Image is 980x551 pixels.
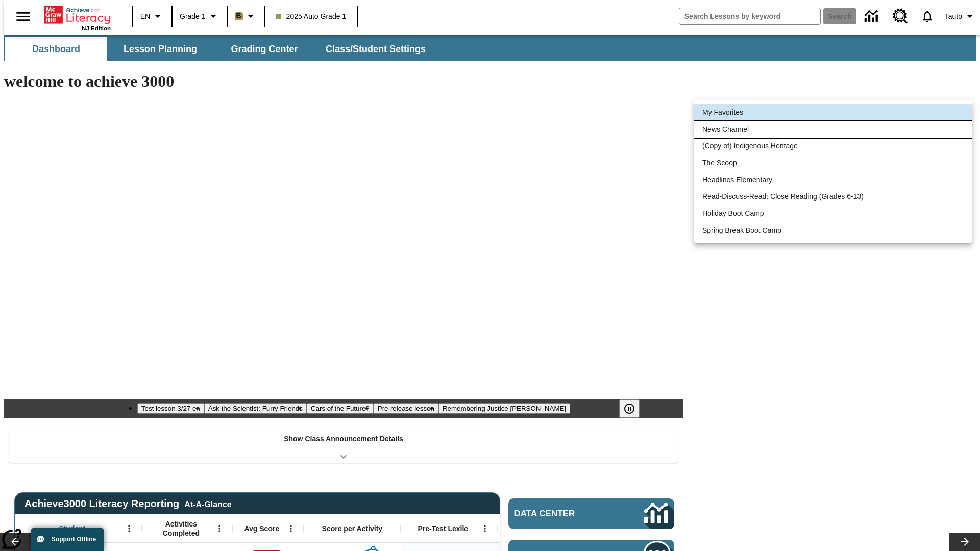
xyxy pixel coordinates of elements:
[694,188,972,205] li: Read-Discuss-Read: Close Reading (Grades 6-13)
[694,222,972,239] li: Spring Break Boot Camp
[694,171,972,188] li: Headlines Elementary
[694,104,972,121] li: My Favorites
[694,138,972,155] li: (Copy of) Indigenous Heritage
[694,155,972,171] li: The Scoop
[694,205,972,222] li: Holiday Boot Camp
[694,121,972,138] li: News Channel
